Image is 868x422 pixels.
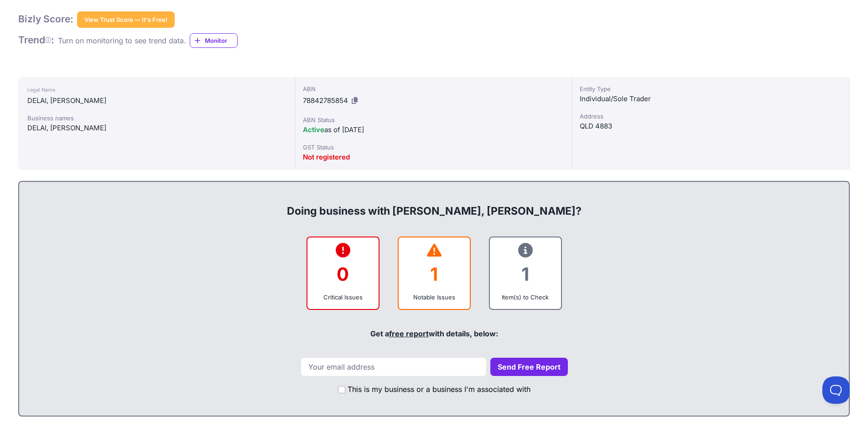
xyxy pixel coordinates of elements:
span: Not registered [303,153,350,161]
div: 1 [497,256,554,293]
input: Your email address [301,357,487,376]
span: Get a with details, below: [370,329,498,338]
div: Notable Issues [406,293,463,302]
div: DELAI, [PERSON_NAME] [27,123,286,134]
span: 78842785854 [303,96,348,105]
div: ABN Status [303,115,565,124]
div: Business names [27,113,286,123]
h1: Bizly Score: [18,13,73,25]
div: Legal Name [27,84,286,95]
div: as of [DATE] [303,124,565,135]
div: Turn on monitoring to see trend data. [58,35,186,46]
h1: Trend : [18,34,54,46]
div: 1 [406,256,463,293]
div: Address [580,112,842,121]
div: DELAI, [PERSON_NAME] [27,95,286,106]
div: GST Status [303,143,565,152]
label: This is my business or a business I'm associated with [348,384,530,395]
div: Doing business with [PERSON_NAME], [PERSON_NAME]? [28,189,840,218]
button: Send Free Report [490,358,568,376]
span: Active [303,125,324,134]
a: free report [389,329,429,338]
div: QLD 4883 [580,121,842,132]
span: Monitor [205,36,237,45]
a: Monitor [190,33,238,48]
div: 0 [315,256,371,293]
iframe: Toggle Customer Support [822,376,850,404]
div: ABN [303,84,565,93]
button: View Trust Score — It's Free! [77,11,175,28]
div: Critical Issues [315,293,371,302]
div: Entity Type [580,84,842,93]
div: Individual/Sole Trader [580,93,842,104]
div: Item(s) to Check [497,293,554,302]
